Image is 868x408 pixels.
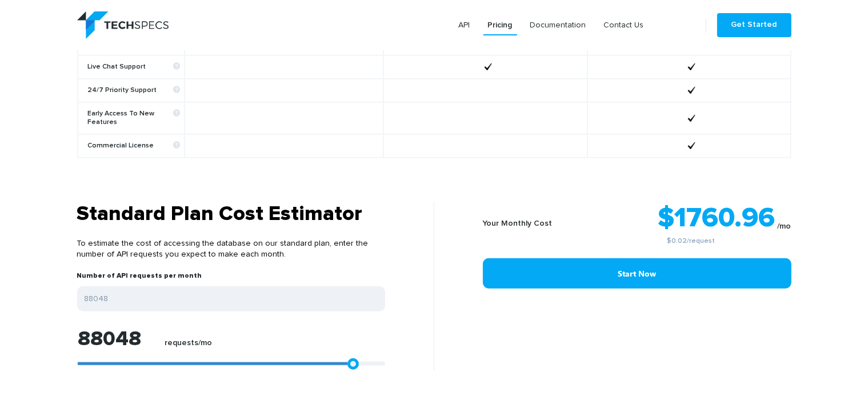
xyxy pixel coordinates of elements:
b: Your Monthly Cost [483,219,553,227]
input: Enter your expected number of API requests [77,286,385,311]
sub: /mo [778,222,791,230]
small: /request [591,238,791,245]
h3: Standard Plan Cost Estimator [77,202,385,227]
a: Pricing [483,15,517,35]
a: $0.02 [667,238,687,245]
label: Number of API requests per month [77,271,202,286]
a: Contact Us [599,15,649,35]
b: Commercial License [88,142,180,150]
a: Documentation [526,15,591,35]
a: API [454,15,475,35]
b: 24/7 Priority Support [88,86,180,95]
img: logo [77,11,169,39]
b: Live Chat Support [88,63,180,71]
b: Early Access To New Features [88,110,180,127]
a: Get Started [717,13,791,37]
strong: $1760.96 [658,205,775,232]
label: requests/mo [165,338,213,354]
a: Start Now [483,258,791,289]
p: To estimate the cost of accessing the database on our standard plan, enter the number of API requ... [77,227,385,271]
